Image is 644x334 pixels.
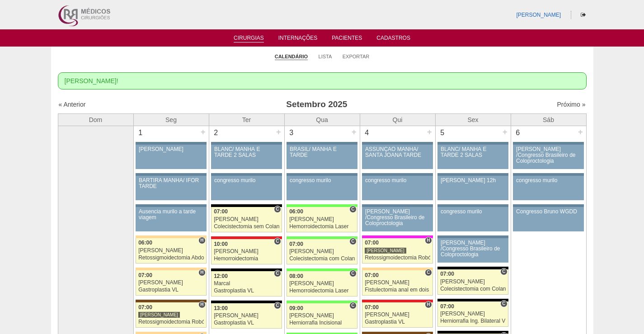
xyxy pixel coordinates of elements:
div: Key: Aviso [211,142,282,145]
div: [PERSON_NAME] [138,280,204,286]
span: Consultório [349,302,356,309]
div: Key: Aviso [513,173,583,176]
a: Pacientes [332,35,362,44]
a: Exportar [343,53,370,60]
a: Congresso Bruno WGDD [513,207,583,231]
div: Key: Brasil [287,236,357,239]
div: [PERSON_NAME] [214,249,279,254]
th: Ter [209,113,284,126]
div: + [199,126,207,138]
span: Consultório [349,270,356,277]
div: Key: Pro Matre [362,235,432,238]
a: C 07:00 [PERSON_NAME] Colecistectomia sem Colangiografia VL [211,207,282,232]
div: + [501,126,509,138]
span: 07:00 [365,272,379,278]
a: [PERSON_NAME] [516,12,561,18]
div: 6 [511,126,525,140]
div: Marcal [214,281,279,287]
div: Congresso Bruno WGDD [516,209,581,215]
a: Cirurgias [234,35,264,42]
div: + [275,126,282,138]
div: congresso murilo [214,178,279,183]
a: [PERSON_NAME] /Congresso Brasileiro de Coloproctologia [437,238,508,263]
div: Hemorroidectomia Laser [289,288,355,294]
div: Key: Aviso [136,142,206,145]
a: Próximo » [557,101,585,108]
div: Key: Blanc [211,204,282,207]
div: [PERSON_NAME] /Congresso Brasileiro de Coloproctologia [516,146,581,165]
div: Key: Blanc [437,331,508,334]
span: 13:00 [214,305,228,311]
h3: Setembro 2025 [185,98,448,111]
a: H 07:00 [PERSON_NAME] Retossigmoidectomia Robótica [362,238,432,263]
span: 07:00 [440,303,454,310]
a: C 07:00 [PERSON_NAME] Fistulectomia anal em dois tempos [362,270,432,296]
div: Retossigmoidectomia Abdominal VL [138,255,204,261]
div: Key: Aviso [437,173,508,176]
div: [PERSON_NAME] [440,311,506,317]
div: ASSUNÇÃO MANHÃ/ SANTA JOANA TARDE [365,146,430,158]
span: 07:00 [289,241,303,247]
a: Ausencia murilo a tarde viagem [136,207,206,231]
span: 06:00 [138,240,152,246]
a: « Anterior [59,101,86,108]
div: Key: Blanc [211,301,282,303]
a: C 13:00 [PERSON_NAME] Gastroplastia VL [211,303,282,329]
span: Consultório [500,300,507,307]
div: Key: Aviso [136,204,206,207]
div: Key: Aviso [437,204,508,207]
span: Consultório [274,302,281,309]
a: BARTIRA MANHÃ/ IFOR TARDE [136,176,206,200]
a: C 07:00 [PERSON_NAME] Colecistectomia com Colangiografia VL [287,239,357,264]
span: 07:00 [365,240,379,246]
div: Retossigmoidectomia Robótica [365,255,430,261]
div: + [426,126,433,138]
a: H 07:00 [PERSON_NAME] Gastroplastia VL [136,270,206,296]
th: Seg [133,113,209,126]
a: C 07:00 [PERSON_NAME] Herniorrafia Ing. Bilateral VL [437,301,508,327]
div: BRASIL/ MANHÃ E TARDE [290,146,354,158]
div: 2 [209,126,223,140]
span: Consultório [274,206,281,213]
a: BLANC/ MANHÃ E TARDE 2 SALAS [437,145,508,169]
div: congresso murilo [441,209,505,215]
div: [PERSON_NAME] [365,280,430,286]
div: Key: Aviso [437,142,508,145]
div: + [350,126,358,138]
div: Key: Blanc [437,299,508,301]
div: Key: Aviso [136,173,206,176]
div: Key: Aviso [513,142,583,145]
a: H 06:00 [PERSON_NAME] Retossigmoidectomia Abdominal VL [136,238,206,263]
div: Key: Bartira [362,268,432,270]
div: Key: Aviso [362,173,432,176]
a: Calendário [275,53,308,60]
div: BARTIRA MANHÃ/ IFOR TARDE [139,178,203,189]
div: [PERSON_NAME] [365,312,430,318]
span: Hospital [425,237,432,244]
div: BLANC/ MANHÃ E TARDE 2 SALAS [441,146,505,158]
span: 06:00 [289,208,303,215]
div: [PERSON_NAME] [214,216,279,222]
th: Qua [284,113,360,126]
a: Cadastros [376,35,410,44]
div: + [577,126,584,138]
span: Hospital [198,301,205,308]
a: Internações [278,35,318,44]
div: [PERSON_NAME] [139,146,203,152]
div: [PERSON_NAME] /Congresso Brasileiro de Coloproctologia [441,240,505,258]
div: [PERSON_NAME] [138,248,204,254]
span: 07:00 [365,304,379,310]
div: Key: Blanc [211,268,282,271]
div: 1 [134,126,148,140]
a: congresso murilo [211,176,282,200]
div: Gastroplastia VL [214,288,279,294]
div: [PERSON_NAME] 12h [441,178,505,183]
a: ASSUNÇÃO MANHÃ/ SANTA JOANA TARDE [362,145,432,169]
div: Key: Aviso [513,204,583,207]
div: congresso murilo [365,178,430,183]
div: [PERSON_NAME] [214,313,279,319]
a: congresso murilo [362,176,432,200]
span: Hospital [198,237,205,244]
a: H 07:00 [PERSON_NAME] Retossigmoidectomia Robótica [136,302,206,328]
div: Key: Assunção [362,300,432,302]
